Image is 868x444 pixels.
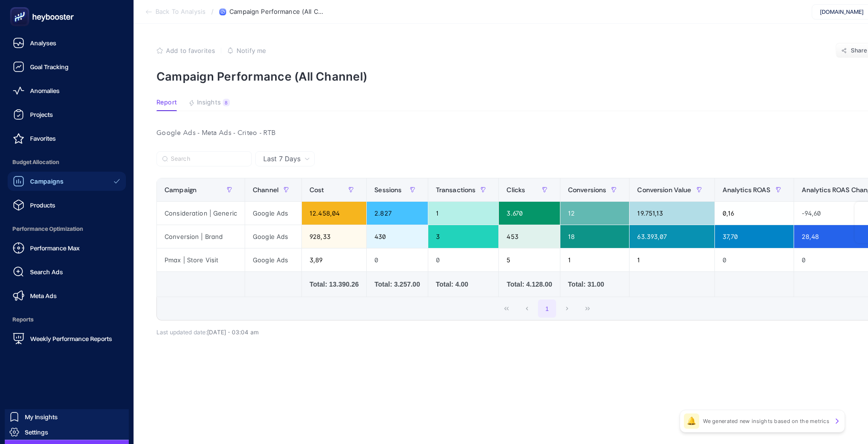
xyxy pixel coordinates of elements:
span: Back To Analysis [155,8,206,16]
span: Meta Ads [30,292,57,299]
span: Notify me [237,47,266,54]
div: Total: 31.00 [568,279,622,289]
span: Analytics ROAS [723,186,771,194]
span: Last 7 Days [263,154,300,164]
div: Google Ads [245,202,301,225]
a: Analyses [8,33,126,52]
a: Favorites [8,129,126,148]
span: Budget Allocation [8,153,126,172]
span: Cost [310,186,324,194]
a: Weekly Performance Reports [8,329,126,348]
a: Anomalies [8,81,126,100]
button: Add to favorites [156,47,215,54]
div: 37,70 [715,225,794,248]
span: Performance Optimization [8,219,126,238]
span: Share [851,47,868,54]
span: Performance Max [30,244,80,252]
div: 3 [428,225,499,248]
div: Google Ads [245,248,301,271]
span: / [211,8,214,15]
a: Projects [8,105,126,124]
div: 1 [560,248,630,271]
span: Conversions [568,186,607,194]
div: 18 [560,225,630,248]
span: Settings [25,428,48,436]
button: 1 [538,299,556,318]
span: Campaign Performance (All Channel) [229,8,325,16]
div: Total: 4.128.00 [506,279,552,289]
span: Analyses [30,39,56,47]
div: 1 [428,202,499,225]
a: Search Ads [8,262,126,281]
div: 19.751,13 [630,202,714,225]
div: 0 [715,248,794,271]
div: 0,16 [715,202,794,225]
span: Add to favorites [166,47,215,54]
span: Report [156,99,177,106]
span: Campaign [165,186,196,194]
div: Total: 13.390.26 [310,279,359,289]
a: Settings [5,424,129,440]
div: 3.670 [499,202,559,225]
a: My Insights [5,409,129,424]
div: 3,89 [302,248,366,271]
span: Products [30,201,55,209]
span: Transactions [436,186,476,194]
div: 8 [223,99,230,106]
a: Performance Max [8,238,126,258]
span: Sessions [374,186,402,194]
span: My Insights [25,413,58,421]
div: 0 [367,248,427,271]
span: Projects [30,111,53,118]
div: 1 [630,248,714,271]
span: Weekly Performance Reports [30,335,112,342]
div: 2.827 [367,202,427,225]
div: Google Ads [245,225,301,248]
span: Goal Tracking [30,63,69,71]
div: 430 [367,225,427,248]
div: 928,33 [302,225,366,248]
span: Reports [8,310,126,329]
a: Goal Tracking [8,57,126,76]
span: Campaigns [30,177,63,185]
div: 5 [499,248,559,271]
div: 453 [499,225,559,248]
div: Pmax | Store Visit [157,248,245,271]
span: Insights [197,99,221,106]
div: Total: 4.00 [436,279,491,289]
div: 0 [428,248,499,271]
span: Last updated date: [156,329,207,336]
a: Meta Ads [8,286,126,305]
input: Search [171,155,246,163]
span: Favorites [30,134,56,142]
span: Anomalies [30,87,60,94]
div: 63.393,07 [630,225,714,248]
span: Channel [253,186,279,194]
span: [DATE]・03:04 am [207,329,258,336]
button: Notify me [227,47,266,54]
div: 12 [560,202,630,225]
a: Products [8,196,126,215]
span: Conversion Value [637,186,691,194]
div: Consideration | Generic [157,202,245,225]
div: Total: 3.257.00 [374,279,420,289]
div: Conversion | Brand [157,225,245,248]
span: Clicks [506,186,525,194]
div: 12.458,04 [302,202,366,225]
span: Search Ads [30,268,63,276]
a: Campaigns [8,172,126,191]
